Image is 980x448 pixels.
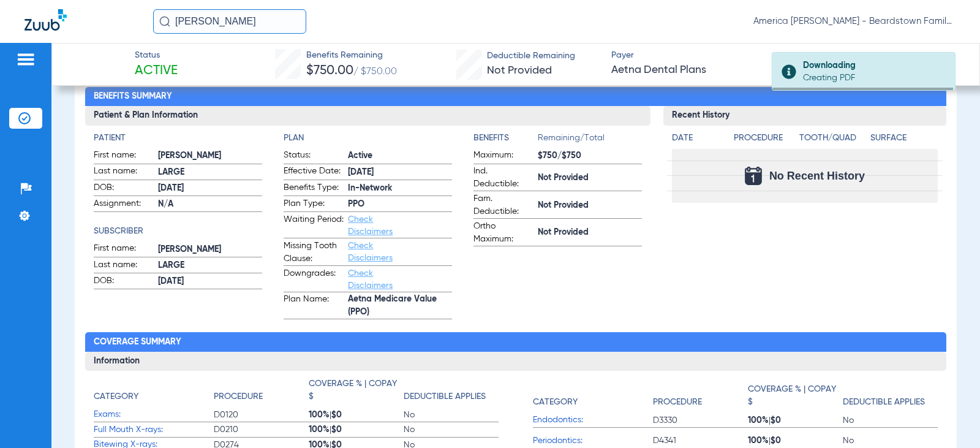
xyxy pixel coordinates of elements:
app-breakdown-title: Surface [870,132,937,149]
h4: Surface [870,132,937,145]
span: Verified On [791,50,960,63]
span: Plan Type: [284,197,344,212]
h3: Information [85,352,946,371]
span: Not Provided [487,65,552,76]
img: Search Icon [159,16,170,27]
a: Check Disclaimers [348,241,393,262]
h4: Coverage % | Copay $ [748,383,837,409]
span: [PERSON_NAME] [158,150,262,162]
span: Deductible Remaining [487,50,575,63]
span: Aetna Medicare Value (PPO) [348,293,452,319]
img: Calendar [745,167,762,185]
span: / $750.00 [353,67,397,77]
h2: Benefits Summary [85,87,946,107]
img: hamburger-icon [16,52,36,67]
span: Downgrades: [284,267,344,292]
span: Benefits Type: [284,181,344,196]
span: Remaining/Total [538,132,642,149]
img: Zuub Logo [24,9,67,31]
span: D3330 [653,414,748,427]
span: DOB: [94,181,154,196]
input: Search for patients [153,9,306,34]
span: Active [348,150,452,162]
span: | [769,416,771,425]
h4: Procedure [734,132,794,145]
span: 100% $0 [748,435,843,447]
div: Downloading [803,59,944,72]
span: LARGE [158,166,262,179]
app-breakdown-title: Procedure [734,132,794,149]
h4: Procedure [214,390,263,403]
span: Not Provided [538,199,642,212]
span: Payer [611,49,780,62]
span: [DATE] [158,182,262,195]
span: | [330,425,331,434]
app-breakdown-title: Benefits [473,132,538,149]
h4: Deductible Applies [843,396,925,409]
span: No [404,423,499,436]
span: Not Provided [538,226,642,239]
span: $750/$750 [538,150,642,162]
span: Fam. Deductible: [473,192,533,218]
span: [PERSON_NAME] [158,243,262,256]
span: [DATE] [158,275,262,288]
h4: Plan [284,132,452,145]
app-breakdown-title: Procedure [214,378,309,408]
span: D0210 [214,423,309,436]
span: No [843,435,938,447]
span: PPO [348,198,452,211]
div: Creating PDF [803,72,944,84]
span: Aetna Dental Plans [611,63,780,78]
span: No Recent History [769,170,865,182]
app-breakdown-title: Coverage % | Copay $ [748,378,843,413]
app-breakdown-title: Coverage % | Copay $ [309,378,404,408]
span: Active [135,63,178,80]
h3: Patient & Plan Information [85,106,650,126]
span: Assignment: [94,197,154,212]
span: LARGE [158,259,262,272]
h4: Patient [94,132,262,145]
app-breakdown-title: Deductible Applies [843,378,938,413]
span: Maximum: [473,149,533,164]
span: | [330,411,331,419]
h4: Tooth/Quad [799,132,866,145]
span: 100% $0 [309,423,404,436]
span: No [404,409,499,421]
span: N/A [158,198,262,211]
app-breakdown-title: Category [94,378,214,408]
span: Benefits Remaining [306,49,397,62]
span: D0120 [214,409,309,421]
span: $750.00 [306,64,353,77]
span: Periodontics: [533,435,653,447]
h4: Date [672,132,723,145]
span: Last name: [94,259,154,273]
span: 100% $0 [309,409,404,421]
a: Check Disclaimers [348,269,393,290]
span: [DATE] [348,166,452,179]
span: No [843,414,938,427]
h4: Benefits [473,132,538,145]
span: Exams: [94,408,214,421]
app-breakdown-title: Deductible Applies [404,378,499,408]
app-breakdown-title: Date [672,132,723,149]
span: D4341 [653,435,748,447]
h4: Category [94,390,138,403]
h4: Category [533,396,578,409]
h4: Subscriber [94,225,262,238]
h2: Coverage Summary [85,332,946,352]
h4: Procedure [653,396,702,409]
span: Effective Date: [284,165,344,180]
span: Waiting Period: [284,213,344,238]
span: Status: [284,149,344,164]
span: Ortho Maximum: [473,220,533,246]
span: Last name: [94,165,154,180]
span: | [769,436,771,445]
span: DOB: [94,275,154,289]
span: Missing Tooth Clause: [284,240,344,265]
app-breakdown-title: Tooth/Quad [799,132,866,149]
span: First name: [94,242,154,257]
span: Plan Name: [284,293,344,319]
